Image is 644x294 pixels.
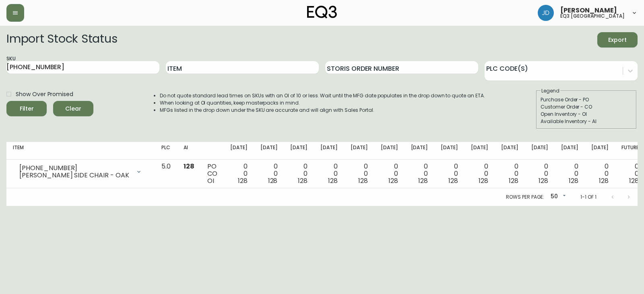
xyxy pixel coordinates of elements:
[441,163,458,185] div: 0 0
[19,172,131,179] div: [PERSON_NAME] SIDE CHAIR - OAK
[506,193,544,201] p: Rows per page:
[238,176,248,185] span: 128
[538,5,554,21] img: 7c567ac048721f22e158fd313f7f0981
[230,163,248,185] div: 0 0
[16,90,73,99] span: Show Over Promised
[290,163,308,185] div: 0 0
[53,101,93,116] button: Clear
[560,14,625,19] h5: eq3 [GEOGRAPHIC_DATA]
[405,142,435,160] th: [DATE]
[541,87,560,95] legend: Legend
[351,163,368,185] div: 0 0
[6,142,155,160] th: Item
[541,111,632,118] div: Open Inventory - OI
[580,193,597,201] p: 1-1 of 1
[307,6,337,19] img: logo
[597,32,638,47] button: Export
[561,163,578,185] div: 0 0
[224,142,254,160] th: [DATE]
[495,142,525,160] th: [DATE]
[155,142,177,160] th: PLC
[629,176,639,185] span: 128
[591,163,609,185] div: 0 0
[268,176,278,185] span: 128
[599,176,609,185] span: 128
[464,142,495,160] th: [DATE]
[160,107,485,114] li: MFGs listed in the drop down under the SKU are accurate and will align with Sales Portal.
[6,101,47,116] button: Filter
[207,163,217,185] div: PO CO
[525,142,555,160] th: [DATE]
[6,32,117,47] h2: Import Stock Status
[254,142,284,160] th: [DATE]
[328,176,338,185] span: 128
[434,142,464,160] th: [DATE]
[160,92,485,99] li: Do not quote standard lead times on SKUs with an OI of 10 or less. Wait until the MFG date popula...
[621,163,639,185] div: 0 0
[19,164,131,172] div: [PHONE_NUMBER]
[541,118,632,125] div: Available Inventory - AI
[541,96,632,103] div: Purchase Order - PO
[381,163,398,185] div: 0 0
[555,142,585,160] th: [DATE]
[155,160,177,188] td: 5.0
[60,104,87,114] span: Clear
[509,176,518,185] span: 128
[388,176,398,185] span: 128
[284,142,314,160] th: [DATE]
[207,176,214,185] span: OI
[569,176,578,185] span: 128
[585,142,615,160] th: [DATE]
[531,163,549,185] div: 0 0
[501,163,518,185] div: 0 0
[184,162,194,171] span: 128
[471,163,488,185] div: 0 0
[298,176,308,185] span: 128
[160,99,485,107] li: When looking at OI quantities, keep masterpacks in mind.
[177,142,201,160] th: AI
[13,163,149,181] div: [PHONE_NUMBER][PERSON_NAME] SIDE CHAIR - OAK
[344,142,374,160] th: [DATE]
[320,163,338,185] div: 0 0
[479,176,488,185] span: 128
[418,176,428,185] span: 128
[539,176,548,185] span: 128
[560,7,617,14] span: [PERSON_NAME]
[604,35,631,45] span: Export
[260,163,278,185] div: 0 0
[411,163,428,185] div: 0 0
[374,142,405,160] th: [DATE]
[541,103,632,111] div: Customer Order - CO
[547,190,568,204] div: 50
[448,176,458,185] span: 128
[358,176,368,185] span: 128
[314,142,344,160] th: [DATE]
